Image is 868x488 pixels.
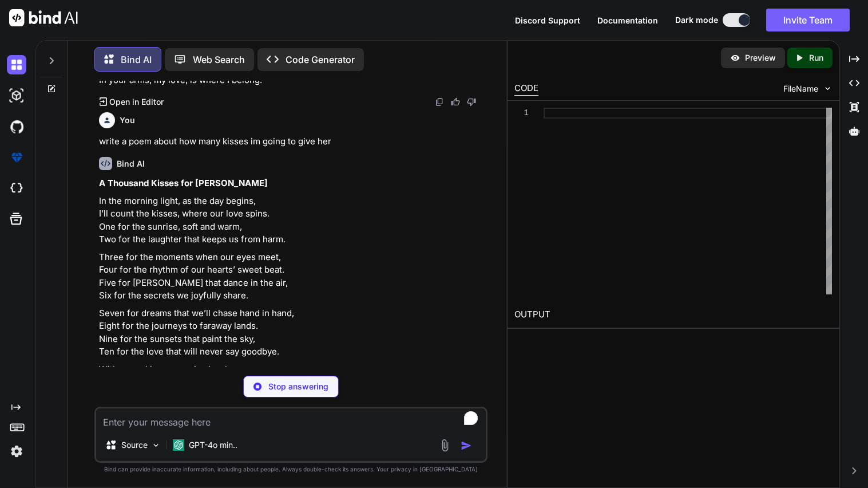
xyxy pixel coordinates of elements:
[99,307,485,359] p: Seven for dreams that we’ll chase hand in hand, Eight for the journeys to faraway lands. Nine for...
[193,53,245,66] p: Web Search
[99,363,485,415] p: With every kiss, a promise I make, To cherish you deeply, for love’s own sake. A thousand kisses,...
[7,148,26,167] img: premium
[121,439,148,451] p: Source
[7,55,26,74] img: darkChat
[597,14,658,26] button: Documentation
[286,53,355,66] p: Code Generator
[117,158,145,170] h6: Bind AI
[461,440,472,451] img: icon
[675,14,718,26] span: Dark mode
[745,52,776,64] p: Preview
[823,84,833,93] img: chevron down
[99,178,268,188] strong: A Thousand Kisses for [PERSON_NAME]
[173,439,184,451] img: GPT-4o mini
[730,53,740,63] img: preview
[189,439,237,451] p: GPT-4o min..
[514,108,529,119] div: 1
[94,465,487,474] p: Bind can provide inaccurate information, including about people. Always double-check its answers....
[515,14,580,26] button: Discord Support
[99,195,485,246] p: In the morning light, as the day begins, I’ll count the kisses, where our love spins. One for the...
[120,115,135,126] h6: You
[109,96,164,108] p: Open in Editor
[515,15,580,25] span: Discord Support
[435,97,444,107] img: copy
[7,117,26,136] img: githubDark
[7,442,26,461] img: settings
[597,15,658,25] span: Documentation
[809,52,823,64] p: Run
[268,381,328,392] p: Stop answering
[99,135,485,148] p: write a poem about how many kisses im going to give her
[514,82,538,96] div: CODE
[783,83,818,95] span: FileName
[7,86,26,105] img: darkAi-studio
[438,439,451,452] img: attachment
[467,97,476,107] img: dislike
[508,301,839,328] h2: OUTPUT
[99,251,485,302] p: Three for the moments when our eyes meet, Four for the rhythm of our hearts’ sweet beat. Five for...
[96,408,486,429] textarea: To enrich screen reader interactions, please activate Accessibility in Grammarly extension settings
[9,9,78,26] img: Bind AI
[451,97,460,107] img: like
[121,53,152,66] p: Bind AI
[151,440,161,450] img: Pick Models
[7,179,26,198] img: cloudideIcon
[766,9,850,32] button: Invite Team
